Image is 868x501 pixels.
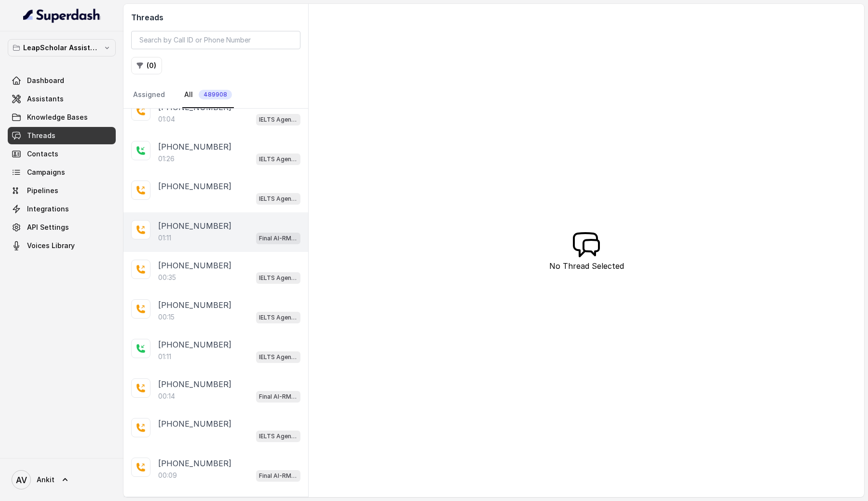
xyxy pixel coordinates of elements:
[182,82,234,108] a: All489908
[259,194,298,204] p: IELTS Agent 2
[27,204,69,214] span: Integrations
[8,109,116,126] a: Knowledge Bases
[16,475,27,485] text: AV
[8,182,116,199] a: Pipelines
[259,431,298,441] p: IELTS Agent 2
[131,31,300,49] input: Search by Call ID or Phone Number
[27,76,64,85] span: Dashboard
[158,471,177,480] p: 00:09
[549,260,624,272] p: No Thread Selected
[158,312,175,322] p: 00:15
[131,82,300,108] nav: Tabs
[8,39,116,56] button: LeapScholar Assistant
[131,57,162,74] button: (0)
[199,90,232,99] span: 489908
[27,131,55,140] span: Threads
[27,112,88,122] span: Knowledge Bases
[131,12,300,23] h2: Threads
[8,219,116,236] a: API Settings
[158,352,171,362] p: 01:11
[259,471,298,481] p: Final AI-RM - Exam Not Yet Decided
[158,141,231,153] p: [PHONE_NUMBER]
[158,220,231,232] p: [PHONE_NUMBER]
[158,458,231,469] p: [PHONE_NUMBER]
[8,145,116,163] a: Contacts
[27,223,69,232] span: API Settings
[259,234,298,243] p: Final AI-RM - Exam Not Yet Decided
[27,94,64,104] span: Assistants
[37,475,54,485] span: Ankit
[158,181,231,192] p: [PHONE_NUMBER]
[158,299,231,311] p: [PHONE_NUMBER]
[259,115,298,125] p: IELTS Agent 2
[158,378,231,390] p: [PHONE_NUMBER]
[259,273,298,283] p: IELTS Agent 2
[158,114,175,124] p: 01:04
[8,466,116,493] a: Ankit
[259,392,298,402] p: Final AI-RM - Exam Not Yet Decided
[23,42,100,54] p: LeapScholar Assistant
[8,237,116,254] a: Voices Library
[259,313,298,322] p: IELTS Agent 2
[27,186,58,195] span: Pipelines
[23,8,101,23] img: light.svg
[8,164,116,181] a: Campaigns
[259,154,298,164] p: IELTS Agent 2
[158,233,171,243] p: 01:11
[131,82,167,108] a: Assigned
[8,200,116,218] a: Integrations
[27,149,58,159] span: Contacts
[158,273,176,282] p: 00:35
[27,167,65,177] span: Campaigns
[8,127,116,144] a: Threads
[158,260,231,271] p: [PHONE_NUMBER]
[8,90,116,108] a: Assistants
[8,72,116,89] a: Dashboard
[27,241,75,250] span: Voices Library
[158,391,175,401] p: 00:14
[158,418,231,430] p: [PHONE_NUMBER]
[259,352,298,362] p: IELTS Agent 2
[158,339,231,350] p: [PHONE_NUMBER]
[158,154,175,164] p: 01:26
